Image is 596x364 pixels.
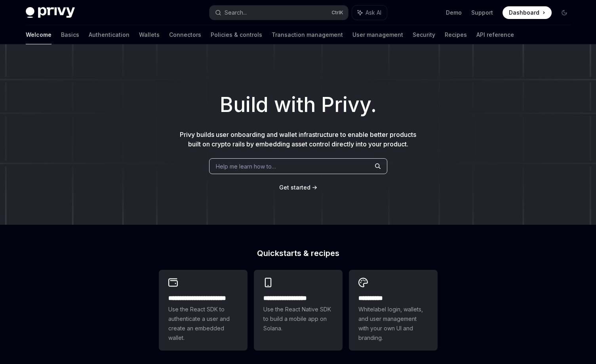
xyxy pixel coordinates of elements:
a: Basics [61,25,79,44]
a: Security [413,25,435,44]
a: Support [471,9,493,17]
a: Recipes [445,25,467,44]
img: dark logo [26,7,75,18]
a: API reference [476,25,514,44]
a: Wallets [139,25,160,44]
span: Use the React SDK to authenticate a user and create an embedded wallet. [168,305,238,343]
span: Dashboard [509,9,539,17]
span: Whitelabel login, wallets, and user management with your own UI and branding. [358,305,428,343]
a: Dashboard [503,6,552,19]
a: **** **** **** ***Use the React Native SDK to build a mobile app on Solana. [254,270,343,351]
div: Search... [225,8,247,17]
span: Ask AI [366,9,381,17]
h2: Quickstarts & recipes [159,249,438,257]
span: Ctrl K [331,9,343,16]
span: Use the React Native SDK to build a mobile app on Solana. [263,305,333,333]
button: Search...CtrlK [209,6,348,20]
a: **** *****Whitelabel login, wallets, and user management with your own UI and branding. [349,270,438,351]
a: Authentication [89,25,129,44]
h1: Build with Privy. [13,89,583,120]
a: Get started [279,184,310,191]
span: Privy builds user onboarding and wallet infrastructure to enable better products built on crypto ... [180,131,416,148]
a: Connectors [169,25,201,44]
button: Toggle dark mode [558,6,571,19]
span: Get started [279,184,310,191]
a: Demo [446,9,462,17]
span: Help me learn how to… [216,162,276,171]
a: Transaction management [272,25,343,44]
a: Welcome [26,25,51,44]
button: Ask AI [352,6,387,20]
a: User management [352,25,403,44]
a: Policies & controls [211,25,262,44]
